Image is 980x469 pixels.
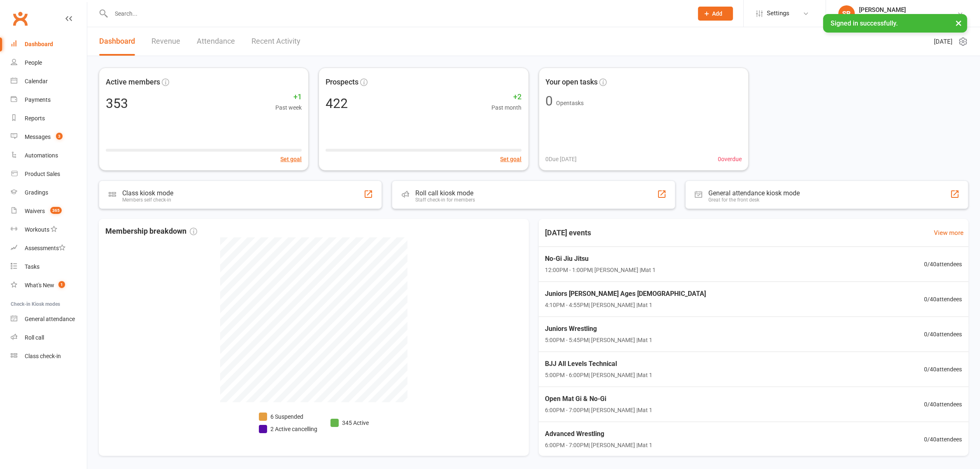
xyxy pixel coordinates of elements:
a: Recent Activity [251,27,300,56]
span: Settings [767,4,789,23]
div: Waivers [25,208,45,214]
span: Past week [275,103,302,112]
a: Payments [11,91,87,109]
a: Dashboard [11,35,87,54]
a: Workouts [11,220,87,239]
a: Reports [11,109,87,128]
a: Assessments [11,239,87,258]
div: Calendar [25,78,48,84]
span: BJJ All Levels Technical [545,359,653,369]
div: Payments [25,96,51,103]
span: Signed in successfully. [831,19,898,27]
span: No-Gi Jiu Jitsu [545,253,656,264]
span: 0 Due [DATE] [546,155,577,164]
div: Roll call kiosk mode [415,189,475,197]
div: Class check-in [25,353,61,359]
span: 5:00PM - 6:00PM | [PERSON_NAME] | Mat 1 [545,371,653,380]
a: Waivers 365 [11,202,87,220]
span: 4:10PM - 4:55PM | [PERSON_NAME] | Mat 1 [545,300,706,310]
div: Class kiosk mode [122,189,173,197]
span: Open tasks [556,100,584,106]
span: 0 / 40 attendees [924,400,962,409]
a: Messages 3 [11,128,87,146]
span: 0 / 40 attendees [924,260,962,269]
a: Clubworx [10,8,30,29]
div: Automations [25,152,58,159]
span: Your open tasks [546,76,598,88]
div: [PERSON_NAME] [859,6,957,14]
div: General attendance kiosk mode [709,189,800,197]
div: 353 [106,97,128,110]
li: 345 Active [331,418,369,427]
div: Workouts [25,226,49,233]
span: Active members [106,76,160,88]
div: People [25,59,42,66]
div: Staff check-in for members [415,197,475,203]
span: 0 / 40 attendees [924,435,962,444]
span: 3 [56,133,63,140]
input: Search... [109,8,687,19]
a: Dashboard [99,27,135,56]
li: 6 Suspended [259,412,317,421]
button: Set goal [280,155,302,164]
span: 6:00PM - 7:00PM | [PERSON_NAME] | Mat 1 [545,441,653,450]
div: 0 [546,94,553,108]
a: People [11,54,87,72]
a: Attendance [197,27,235,56]
button: Add [698,7,733,21]
div: Roll call [25,334,44,341]
span: Past month [492,103,522,112]
a: Automations [11,146,87,165]
span: 12:00PM - 1:00PM | [PERSON_NAME] | Mat 1 [545,265,656,274]
span: Advanced Wrestling [545,429,653,439]
h3: [DATE] events [539,225,598,240]
span: Membership breakdown [105,225,197,237]
a: Roll call [11,328,87,347]
div: Dashboard [25,41,53,47]
a: Gradings [11,183,87,202]
span: Prospects [326,76,358,88]
div: General attendance [25,316,75,322]
div: SB [838,5,855,22]
a: Calendar [11,72,87,91]
div: Gradings [25,189,48,196]
div: Members self check-in [122,197,173,203]
span: 6:00PM - 7:00PM | [PERSON_NAME] | Mat 1 [545,406,653,415]
span: +1 [275,91,302,103]
div: Assessments [25,245,65,251]
div: Messages [25,134,51,140]
div: What's New [25,282,54,288]
div: Reports [25,115,45,122]
span: Juniors Wrestling [545,324,653,334]
div: 422 [326,97,348,110]
span: 1 [58,281,65,288]
span: 5:00PM - 5:45PM | [PERSON_NAME] | Mat 1 [545,335,653,345]
div: Great for the front desk [709,197,800,203]
span: 0 / 40 attendees [924,365,962,374]
a: Revenue [151,27,180,56]
span: 0 / 40 attendees [924,295,962,304]
a: What's New1 [11,276,87,295]
a: Class kiosk mode [11,347,87,366]
span: 0 / 40 attendees [924,330,962,339]
button: Set goal [500,155,522,164]
span: 0 overdue [718,155,742,164]
span: 365 [50,207,62,214]
span: Add [712,10,723,17]
a: General attendance kiosk mode [11,310,87,328]
button: × [951,14,966,32]
span: [DATE] [934,37,952,47]
a: Product Sales [11,165,87,183]
div: Product Sales [25,171,60,177]
a: Tasks [11,258,87,276]
a: View more [934,228,964,238]
span: Open Mat Gi & No-Gi [545,394,653,404]
li: 2 Active cancelling [259,424,317,434]
div: Tasks [25,263,40,270]
div: [PERSON_NAME] Humaita Bankstown [859,14,957,21]
span: Juniors [PERSON_NAME] Ages [DEMOGRAPHIC_DATA] [545,288,706,299]
span: +2 [492,91,522,103]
